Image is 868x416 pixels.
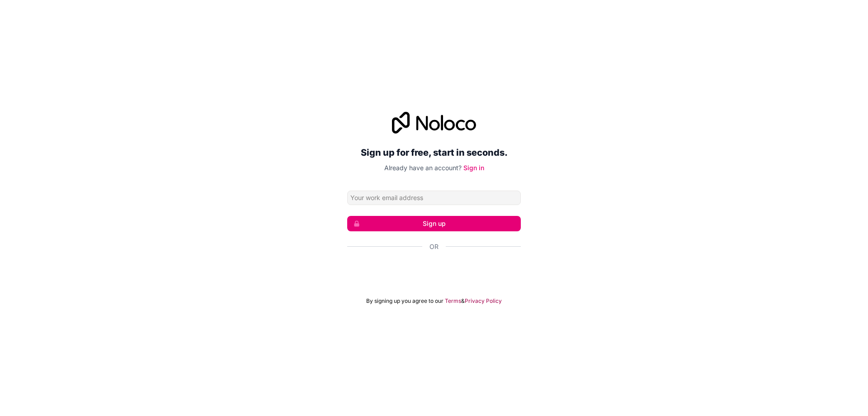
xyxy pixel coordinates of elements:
[461,297,465,305] span: &
[463,164,484,172] a: Sign in
[445,297,461,305] a: Terms
[465,297,502,305] a: Privacy Policy
[366,297,443,305] span: By signing up you agree to our
[384,164,462,172] span: Already have an account?
[429,242,439,251] span: Or
[347,191,521,205] input: Email address
[347,144,521,161] h2: Sign up for free, start in seconds.
[347,216,521,231] button: Sign up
